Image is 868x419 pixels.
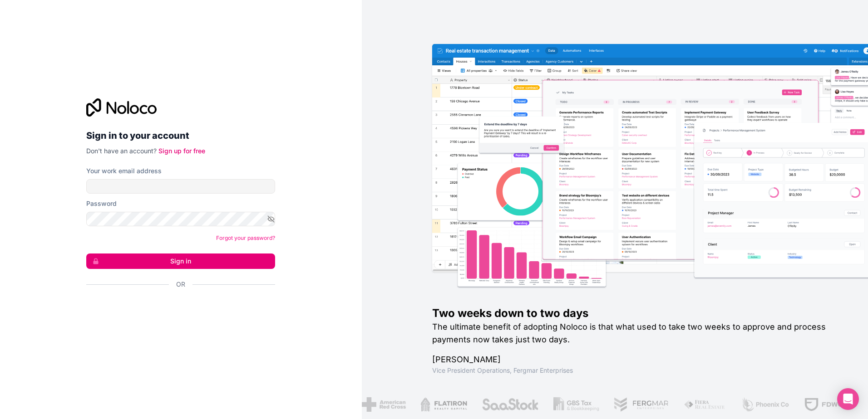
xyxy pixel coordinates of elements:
[837,388,859,410] div: Open Intercom Messenger
[86,212,275,226] input: Password
[176,280,185,289] span: Or
[684,397,726,412] img: /assets/fiera-fwj2N5v4.png
[158,147,205,155] a: Sign up for free
[86,253,275,269] button: Sign in
[86,179,275,194] input: Email address
[86,147,157,155] span: Don't have an account?
[82,299,272,319] iframe: Schaltfläche „Über Google anmelden“
[804,397,857,412] img: /assets/fdworks-Bi04fVtw.png
[86,199,117,208] label: Password
[432,353,839,366] h1: [PERSON_NAME]
[432,366,839,375] h1: Vice President Operations , Fergmar Enterprises
[362,397,406,412] img: /assets/american-red-cross-BAupjrZR.png
[432,306,839,321] h1: Two weeks down to two days
[216,234,275,241] a: Forgot your password?
[432,321,839,346] h2: The ultimate benefit of adopting Noloco is that what used to take two weeks to approve and proces...
[482,397,539,412] img: /assets/saastock-C6Zbiodz.png
[741,397,790,412] img: /assets/phoenix-BREaitsQ.png
[553,397,600,412] img: /assets/gbstax-C-GtDUiK.png
[420,397,468,412] img: /assets/flatiron-C8eUkumj.png
[614,397,669,412] img: /assets/fergmar-CudnrXN5.png
[86,127,275,144] h2: Sign in to your account
[86,166,162,175] label: Your work email address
